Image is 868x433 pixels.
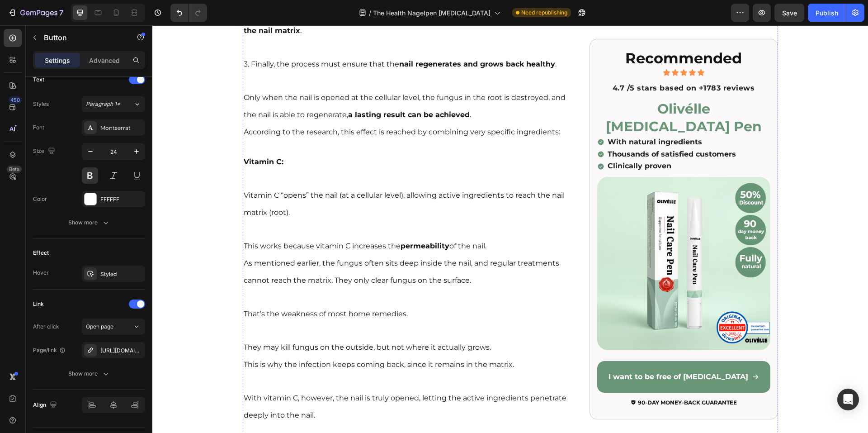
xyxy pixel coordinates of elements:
img: Vitamine_C_5.png [445,152,618,325]
span: According to the research, this effect is reached by combining very specific ingredients: [91,102,408,111]
div: Font [33,124,44,132]
div: [URL][DOMAIN_NAME] [100,347,143,355]
div: Size [33,145,57,157]
span: As mentioned earlier, the fungus often sits deep inside the nail, and regular treatments cannot r... [91,233,407,259]
span: / [369,8,371,18]
button: Paragraph 1* [82,96,145,112]
div: Undo/Redo [170,4,207,22]
p: Settings [45,56,70,65]
span: Save [782,9,797,17]
span: This works because vitamin C increases the of the nail. [91,216,334,225]
strong: nail regenerates and grows back healthy [247,34,403,43]
strong: a lasting result can be achieved [196,85,317,94]
button: Save [774,4,804,22]
span: That’s the weakness of most home remedies. [91,284,255,293]
div: Show more [68,369,110,378]
div: Styled [100,270,143,278]
div: After click [33,323,59,331]
span: I want to be free of [MEDICAL_DATA] [456,347,596,356]
button: Publish [808,4,846,22]
span: Paragraph 1* [86,100,120,108]
span: With vitamin C, however, the nail is truly opened, letting the active ingredients penetrate deepl... [91,368,414,394]
p: 90-DAY MONEY-BACK GUARANTEE [486,372,585,382]
p: Advanced [89,56,120,65]
span: Open page [86,323,113,330]
iframe: Design area [152,25,868,433]
div: Publish [816,8,838,18]
div: Color [33,195,47,203]
p: Thousands of satisfied customers [455,124,584,134]
div: Beta [7,166,22,173]
a: I want to be free of [MEDICAL_DATA] [445,336,618,367]
div: Align [33,399,59,411]
div: FFFFFF [100,195,143,204]
button: Show more [33,366,145,382]
strong: 4.7 /5 stars based on +1783 reviews [460,58,603,67]
div: Styles [33,100,49,108]
span: Need republishing [521,9,567,17]
div: Show more [68,218,110,227]
button: <p>90-DAY MONEY-BACK GUARANTEE</p> [463,373,599,382]
div: Open Intercom Messenger [837,389,859,410]
p: Clinically proven [455,137,584,146]
p: With natural ingredients [455,112,584,122]
button: Show more [33,214,145,231]
strong: permeability [248,216,297,225]
div: Link [33,300,44,308]
div: Montserrat [100,124,143,132]
span: Vitamin C “opens” the nail (at a cellular level), allowing active ingredients to reach the nail m... [91,166,412,191]
div: Text [33,76,44,84]
span: Only when the nail is opened at the cellular level, the fungus in the root is destroyed, and the ... [91,68,413,94]
span: The Health Nagelpen [MEDICAL_DATA] [373,8,491,18]
p: Button [44,32,121,43]
button: Open page [82,319,145,335]
div: 450 [9,96,22,104]
div: Page/link [33,346,66,354]
button: 7 [4,4,67,22]
span: This is why the infection keeps coming back, since it remains in the matrix. [91,335,362,343]
p: 7 [59,7,63,18]
div: Effect [33,249,49,257]
h2: Olivélle [MEDICAL_DATA] Pen [445,74,618,111]
span: They may kill fungus on the outside, but not where it actually grows. [91,318,339,326]
h2: Recommended [460,25,602,41]
div: Hover [33,269,49,277]
strong: Vitamin C: [91,132,131,141]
